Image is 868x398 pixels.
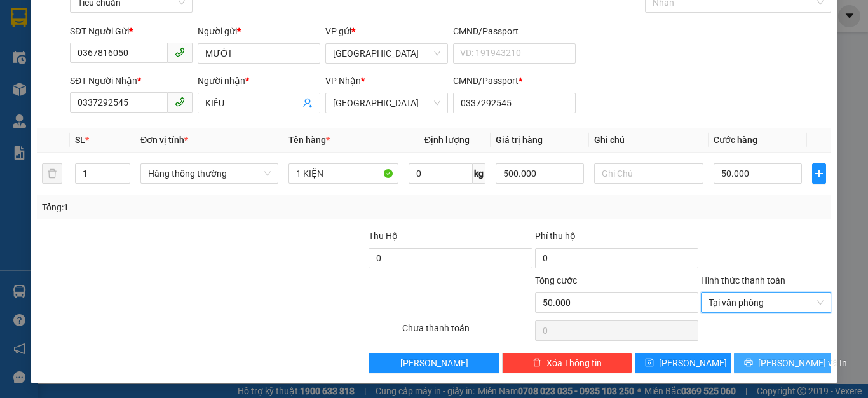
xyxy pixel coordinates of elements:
[709,293,824,312] span: Tại văn phòng
[473,163,485,184] span: kg
[325,76,361,86] span: VP Nhận
[401,321,534,343] div: Chưa thanh toán
[198,74,320,88] div: Người nhận
[532,358,541,368] span: delete
[288,135,330,145] span: Tên hàng
[659,356,727,370] span: [PERSON_NAME]
[535,229,698,248] div: Phí thu hộ
[496,163,583,184] input: 0
[714,135,757,145] span: Cước hàng
[369,353,499,373] button: [PERSON_NAME]
[734,353,831,373] button: printer[PERSON_NAME] và In
[325,24,448,38] div: VP gửi
[140,135,188,145] span: Đơn vị tính
[758,356,847,370] span: [PERSON_NAME] và In
[813,168,826,179] span: plus
[42,163,62,184] button: delete
[453,24,576,38] div: CMND/Passport
[175,47,185,57] span: phone
[70,74,193,88] div: SĐT Người Nhận
[333,44,440,63] span: Phú Lâm
[453,74,576,88] div: CMND/Passport
[424,135,470,145] span: Định lượng
[148,164,271,183] span: Hàng thông thường
[546,356,602,370] span: Xóa Thông tin
[812,163,827,184] button: plus
[744,358,753,368] span: printer
[302,98,313,108] span: user-add
[635,353,732,373] button: save[PERSON_NAME]
[75,135,85,145] span: SL
[369,231,398,241] span: Thu Hộ
[198,24,320,38] div: Người gửi
[594,163,704,184] input: Ghi Chú
[589,128,709,153] th: Ghi chú
[288,163,398,184] input: VD: Bàn, Ghế
[42,200,336,214] div: Tổng: 1
[701,275,785,285] label: Hình thức thanh toán
[70,24,193,38] div: SĐT Người Gửi
[535,275,577,285] span: Tổng cước
[400,356,468,370] span: [PERSON_NAME]
[496,135,543,145] span: Giá trị hàng
[645,358,654,368] span: save
[502,353,632,373] button: deleteXóa Thông tin
[175,97,185,107] span: phone
[333,93,440,113] span: Đà Lạt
